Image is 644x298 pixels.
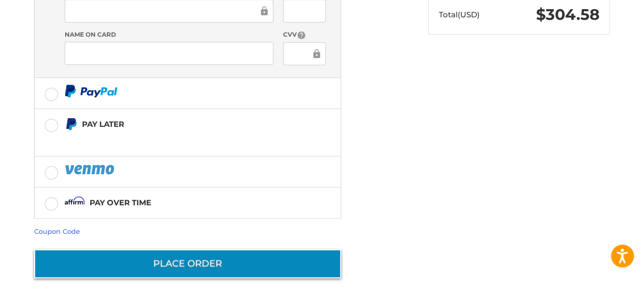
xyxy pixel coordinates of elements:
img: Affirm icon [65,196,85,209]
img: PayPal icon [65,85,118,97]
button: Place Order [34,249,341,278]
img: Pay Later icon [65,118,77,130]
label: Name on Card [65,30,273,39]
label: CVV [283,30,325,40]
img: PayPal icon [65,163,117,176]
div: Pay over time [90,194,151,211]
div: Pay Later [82,116,277,132]
span: Total (USD) [439,10,480,19]
a: Coupon Code [34,227,80,235]
iframe: PayPal Message 1 [65,135,277,144]
span: $304.58 [536,5,600,24]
